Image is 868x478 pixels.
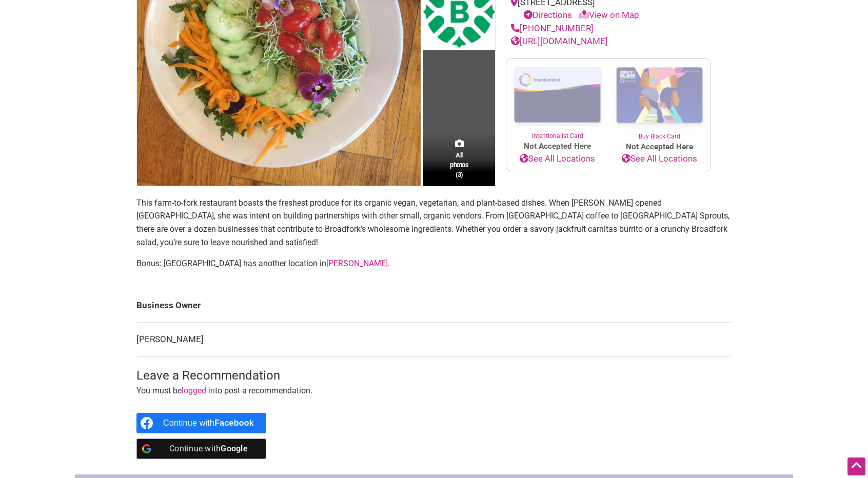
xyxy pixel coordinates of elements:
[136,367,732,385] h3: Leave a Recommendation
[221,444,248,453] b: Google
[182,386,215,395] a: logged in
[506,59,608,141] a: Intentionalist Card
[506,59,608,131] img: Intentionalist Card
[506,141,608,152] span: Not Accepted Here
[511,36,608,46] a: [URL][DOMAIN_NAME]
[524,10,572,20] a: Directions
[511,23,594,33] a: [PHONE_NUMBER]
[608,141,711,153] span: Not Accepted Here
[136,413,266,433] a: Continue with <b>Facebook</b>
[847,457,865,475] div: Scroll Back to Top
[326,258,388,268] a: [PERSON_NAME]
[579,10,639,20] a: View on Map
[136,257,732,270] p: Bonus: [GEOGRAPHIC_DATA] has another location in .
[163,413,254,433] div: Continue with
[136,196,732,249] p: This farm-to-fork restaurant boasts the freshest produce for its organic vegan, vegetarian, and p...
[608,59,711,141] a: Buy Black Card
[136,439,266,459] a: Continue with <b>Google</b>
[136,323,732,357] td: [PERSON_NAME]
[450,150,468,180] span: All photos (3)
[163,439,254,459] div: Continue with
[608,59,711,132] img: Buy Black Card
[136,289,732,323] td: Business Owner
[608,152,711,166] a: See All Locations
[506,152,608,166] a: See All Locations
[136,384,732,397] p: You must be to post a recommendation.
[214,419,254,427] b: Facebook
